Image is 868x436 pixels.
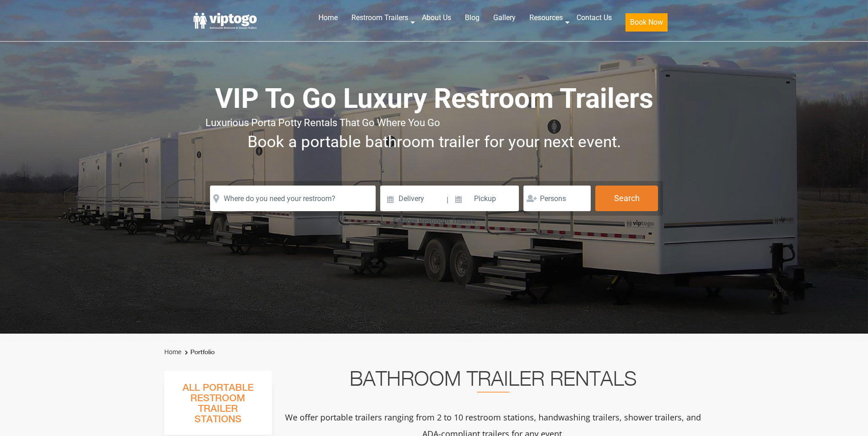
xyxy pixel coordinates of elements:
[164,348,181,356] a: Home
[570,8,619,28] a: Contact Us
[284,371,702,393] h2: Bathroom Trailer Rentals
[215,82,653,115] span: VIP To Go Luxury Restroom Trailers
[523,186,591,211] input: Persons
[523,8,570,28] a: Resources
[595,186,658,211] button: Search
[312,8,345,28] a: Home
[415,8,458,28] a: About Us
[210,186,376,211] input: Where do you need your restroom?
[447,186,448,215] span: |
[450,186,519,211] input: Pickup
[164,380,272,435] h3: All Portable Restroom Trailer Stations
[380,186,446,211] input: Delivery
[486,8,523,28] a: Gallery
[248,133,621,151] span: Book a portable bathroom trailer for your next event.
[625,13,668,32] button: Book Now
[183,347,215,358] li: Portfolio
[458,8,486,28] a: Blog
[345,8,415,28] a: Restroom Trailers
[205,117,440,128] span: Luxurious Porta Potty Rentals That Go Where You Go
[619,8,674,37] a: Book Now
